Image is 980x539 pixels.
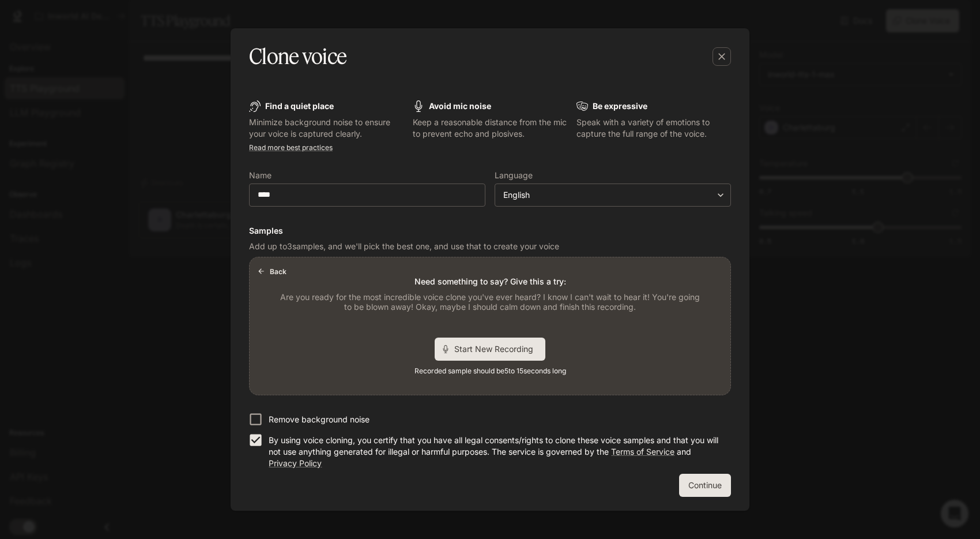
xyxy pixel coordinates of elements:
[679,474,731,497] button: Continue
[435,338,545,361] div: Start New Recording
[576,117,731,140] p: Speak with a variety of emotions to capture the full range of the voice.
[503,189,712,201] div: English
[593,101,647,111] b: Be expressive
[265,101,334,111] b: Find a quiet place
[495,171,533,179] p: Language
[269,414,370,425] p: Remove background noise
[254,262,291,280] button: Back
[249,143,333,152] a: Read more best practices
[249,225,731,237] h6: Samples
[249,171,272,179] p: Name
[454,343,541,355] span: Start New Recording
[269,435,722,469] p: By using voice cloning, you certify that you have all legal consents/rights to clone these voice ...
[249,117,404,140] p: Minimize background noise to ensure your voice is captured clearly.
[429,101,491,111] b: Avoid mic noise
[611,447,674,456] a: Terms of Service
[414,276,566,287] p: Need something to say? Give this a try:
[249,42,346,71] h5: Clone voice
[277,292,703,312] p: Are you ready for the most incredible voice clone you've ever heard? I know I can't wait to hear ...
[413,117,567,140] p: Keep a reasonable distance from the mic to prevent echo and plosives.
[414,365,566,377] span: Recorded sample should be 5 to 15 seconds long
[269,458,322,468] a: Privacy Policy
[249,241,731,252] p: Add up to 3 samples, and we'll pick the best one, and use that to create your voice
[495,189,730,201] div: English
